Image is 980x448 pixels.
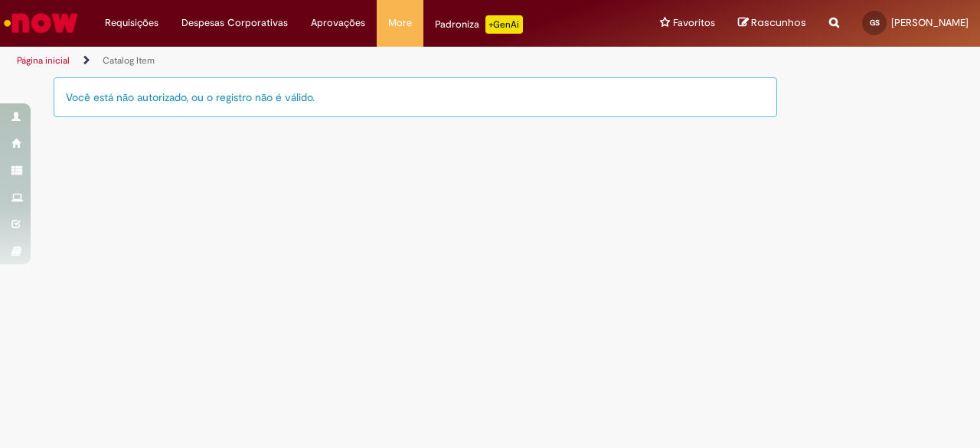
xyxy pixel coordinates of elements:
[870,18,880,28] span: GS
[11,47,642,75] ul: Trilhas de página
[105,15,158,31] span: Requisições
[103,54,155,67] a: Catalog Item
[751,15,806,30] span: Rascunhos
[2,8,80,38] img: ServiceNow
[435,15,523,34] div: Padroniza
[891,16,969,29] span: [PERSON_NAME]
[311,15,365,31] span: Aprovações
[673,15,715,31] span: Favoritos
[181,15,288,31] span: Despesas Corporativas
[388,15,412,31] span: More
[17,54,70,67] a: Página inicial
[738,16,806,31] a: Rascunhos
[54,77,777,117] div: Você está não autorizado, ou o registro não é válido.
[485,15,523,34] p: +GenAi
